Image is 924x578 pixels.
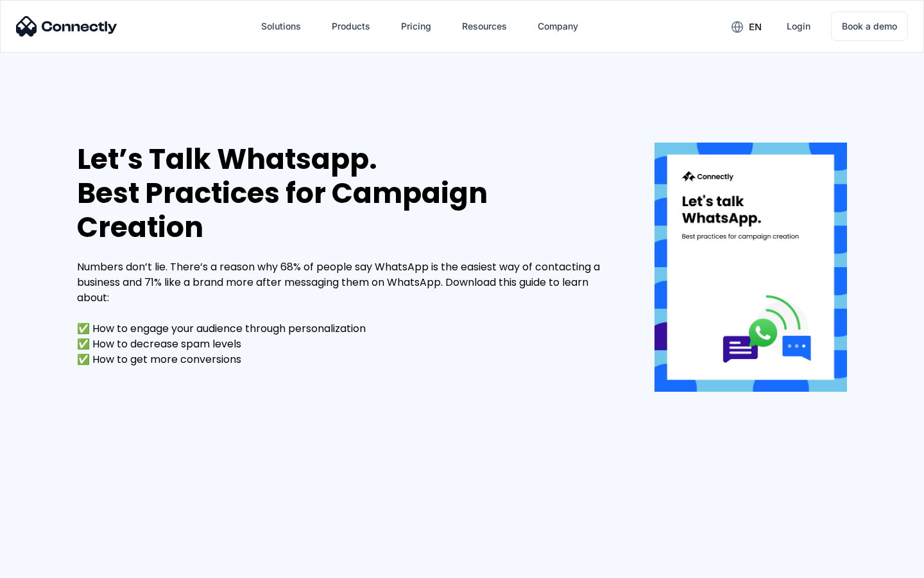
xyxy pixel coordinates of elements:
div: Pricing [401,17,431,35]
div: Numbers don’t lie. There’s a reason why 68% of people say WhatsApp is the easiest way of contacti... [77,259,616,367]
a: Book a demo [831,12,908,41]
ul: Language list [26,556,77,574]
img: Connectly Logo [16,16,117,37]
div: Solutions [251,11,311,42]
div: Company [538,17,578,35]
div: Products [332,17,370,35]
div: Resources [452,11,517,42]
div: Resources [462,17,507,35]
div: Company [527,11,588,42]
div: en [721,17,771,36]
div: Products [321,11,381,42]
div: Solutions [261,17,301,35]
a: Pricing [391,11,441,42]
div: en [749,18,762,36]
div: Let’s Talk Whatsapp. Best Practices for Campaign Creation [77,143,616,244]
div: Login [787,17,810,35]
aside: Language selected: English [13,556,77,574]
a: Login [776,11,821,42]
